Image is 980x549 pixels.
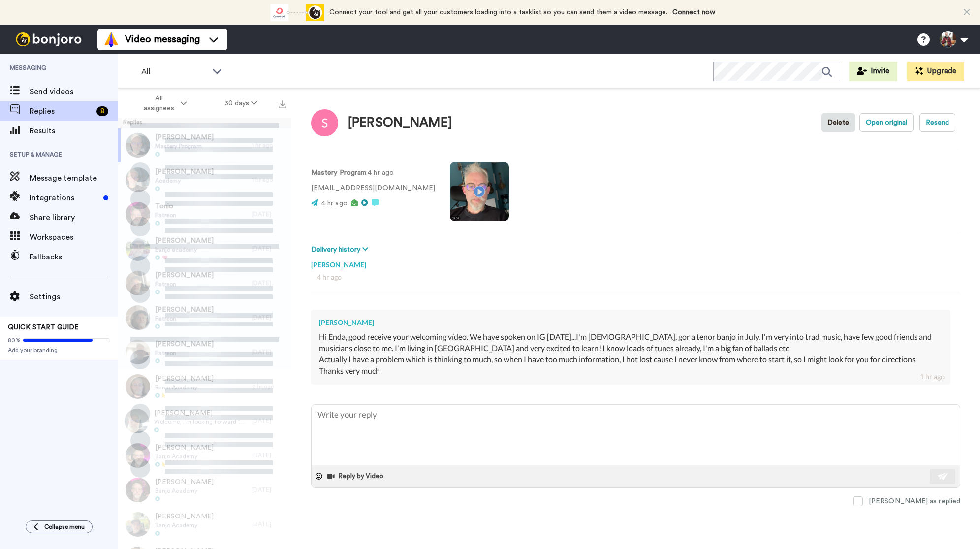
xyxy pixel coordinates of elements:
img: 5a536699-0e54-4cb0-8fef-4810c36a2b36-thumb.jpg [126,202,150,226]
span: Academy [155,177,214,185]
button: Invite [849,62,897,81]
div: Replies [118,118,291,128]
span: Fallbacks [30,251,118,263]
span: Banjo Academy [155,487,214,495]
span: [PERSON_NAME] [154,408,247,418]
a: [PERSON_NAME]Banjo Academy[DATE] [118,507,291,542]
button: Collapse menu [26,520,93,533]
span: [PERSON_NAME] [155,374,214,384]
span: Mastery Program [155,142,214,150]
span: Results [30,125,118,137]
button: Delete [821,113,855,132]
span: All assignees [139,94,179,113]
img: Image of Stephanie [311,109,338,136]
span: [PERSON_NAME] [155,443,214,452]
a: TonioPatreon[DATE] [118,197,291,231]
button: Delivery history [311,244,371,255]
span: [PERSON_NAME] [155,339,214,349]
span: Banjo Academy [155,452,214,460]
a: [PERSON_NAME]Banjo Academy[DATE] [118,438,291,473]
span: banjo academy [155,246,214,254]
span: [PERSON_NAME] [155,270,214,280]
span: Banjo Academy [155,384,214,391]
div: animation [270,4,324,21]
a: [PERSON_NAME]banjo academy[DATE] [118,231,291,266]
a: Connect now [672,9,715,16]
div: 1 hr ago [252,176,286,184]
span: Add your branding [8,346,110,354]
img: af794b58-3508-408c-abc6-3066f0630766-thumb.jpg [126,340,150,364]
div: 1 hr ago [920,372,945,382]
span: [PERSON_NAME] [155,477,214,487]
span: [PERSON_NAME] [155,236,214,246]
div: Hi Enda, good receive your welcoming vídeo. We have spoken on IG [DATE]...I'm [DEMOGRAPHIC_DATA],... [319,331,943,354]
span: 4 hr ago [321,200,348,207]
img: b4ba56bb-ddc2-4ad1-bf8c-b69826f84374-thumb.jpg [126,305,150,330]
img: d717b4ab-fdd3-4fca-a2c3-67736a8fe550-thumb.jpg [126,167,150,192]
span: Connect your tool and get all your customers loading into a tasklist so you can send them a video... [329,9,667,16]
button: Reply by Video [326,469,386,484]
img: c01d1646-0bfb-4f85-9c0d-b6461f4c9f7e-thumb.jpg [126,133,150,158]
p: [EMAIL_ADDRESS][DOMAIN_NAME] [311,183,435,194]
div: [PERSON_NAME] [348,116,452,130]
span: [PERSON_NAME] [155,305,214,315]
span: Collapse menu [44,523,85,531]
button: 30 days [206,95,276,112]
img: export.svg [279,100,286,108]
span: Patreon [155,315,214,323]
div: [PERSON_NAME] [319,318,943,327]
span: Settings [30,291,118,303]
img: 9c10d8d8-d3c8-4e00-884e-eb5cb20a7fcd-thumb.jpg [126,478,150,502]
img: 07191468-041e-45a6-97cd-2665098727a1-thumb.jpg [125,409,149,433]
img: bj-logo-header-white.svg [12,32,86,46]
div: [PERSON_NAME] [311,255,960,270]
div: [PERSON_NAME] as replied [869,496,960,506]
a: [PERSON_NAME]Banjo Academy[DATE] [118,473,291,507]
div: [DATE] [252,279,286,287]
img: a4e37861-0399-48e4-8312-7b0770505e87-thumb.jpg [126,236,150,261]
span: Welcome, I’m looking forward to working with you [154,418,247,426]
div: 4 hr ago [317,272,954,282]
span: Patreon [155,349,214,357]
strong: Mastery Program [311,169,366,176]
a: [PERSON_NAME]Patreon[DATE] [118,300,291,335]
span: Share library [30,212,118,224]
button: Upgrade [907,62,964,81]
div: [DATE] [252,314,286,322]
div: Thanks very much [319,365,943,377]
img: efac5f88-c638-4705-8552-043b39044f88-thumb.jpg [126,374,150,399]
span: Integrations [30,192,99,204]
span: Workspaces [30,231,118,243]
p: : 4 hr ago [311,168,435,178]
span: Patreon [155,211,176,219]
img: send-white.svg [938,472,948,480]
span: [PERSON_NAME] [155,512,214,521]
img: 0611af3a-1b2c-434a-a604-d0f7b232feb2-thumb.jpg [126,271,150,295]
div: [DATE] [252,452,286,459]
img: vm-color.svg [103,32,119,47]
span: Video messaging [125,32,200,46]
a: [PERSON_NAME]Mastery Program1 hr ago [118,128,291,162]
div: 2 hr ago [252,383,286,390]
span: Message template [30,172,118,184]
span: [PERSON_NAME] [155,167,214,177]
a: [PERSON_NAME]Welcome, I’m looking forward to working with you[DATE] [118,404,291,438]
div: 1 hr ago [252,141,286,149]
span: Tonio [155,201,176,211]
div: [DATE] [252,348,286,356]
span: 80% [8,336,21,344]
div: 8 [96,106,108,116]
span: All [141,66,207,78]
div: [DATE] [252,486,286,494]
img: 5aa01b90-ecd0-4b8e-9bdf-087aea262042-thumb.jpg [126,512,150,537]
div: Actually I have a problem which is thinking to much, so when I have too much information, I hot l... [319,354,943,365]
button: Resend [919,113,955,132]
button: Export all results that match these filters now. [276,96,289,111]
a: [PERSON_NAME]Patreon[DATE] [118,335,291,369]
a: [PERSON_NAME]Patreon[DATE] [118,266,291,300]
span: Patreon [155,280,214,288]
div: [DATE] [252,520,286,528]
a: [PERSON_NAME]Banjo Academy2 hr ago [118,369,291,404]
div: [DATE] [252,245,286,253]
